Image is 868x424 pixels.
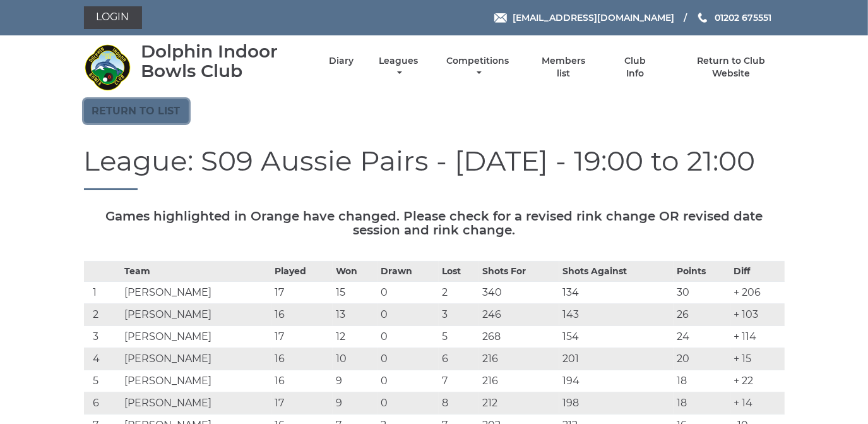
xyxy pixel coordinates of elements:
[513,12,674,23] span: [EMAIL_ADDRESS][DOMAIN_NAME]
[479,326,559,348] td: 268
[439,262,479,282] th: Lost
[730,370,784,392] td: + 22
[479,370,559,392] td: 216
[378,392,439,415] td: 0
[333,304,378,326] td: 13
[333,348,378,370] td: 10
[84,348,122,370] td: 4
[444,55,513,80] a: Competitions
[333,326,378,348] td: 12
[333,370,378,392] td: 9
[615,55,656,80] a: Club Info
[272,326,333,348] td: 17
[479,348,559,370] td: 216
[559,262,673,282] th: Shots Against
[378,326,439,348] td: 0
[378,282,439,304] td: 0
[494,13,507,23] img: Email
[141,42,307,81] div: Dolphin Indoor Bowls Club
[333,262,378,282] th: Won
[439,304,479,326] td: 3
[272,370,333,392] td: 16
[378,262,439,282] th: Drawn
[698,13,707,23] img: Phone us
[494,11,674,25] a: Email [EMAIL_ADDRESS][DOMAIN_NAME]
[84,326,122,348] td: 3
[730,282,784,304] td: + 206
[674,262,730,282] th: Points
[559,392,673,415] td: 198
[439,348,479,370] td: 6
[559,370,673,392] td: 194
[534,55,592,80] a: Members list
[84,304,122,326] td: 2
[674,282,730,304] td: 30
[559,282,673,304] td: 134
[333,282,378,304] td: 15
[479,282,559,304] td: 340
[696,11,771,25] a: Phone us 01202 675551
[674,326,730,348] td: 24
[272,348,333,370] td: 16
[439,326,479,348] td: 5
[84,145,785,190] h1: League: S09 Aussie Pairs - [DATE] - 19:00 to 21:00
[121,262,271,282] th: Team
[674,348,730,370] td: 20
[730,348,784,370] td: + 15
[121,326,271,348] td: [PERSON_NAME]
[121,348,271,370] td: [PERSON_NAME]
[84,209,785,237] h5: Games highlighted in Orange have changed. Please check for a revised rink change OR revised date ...
[84,392,122,415] td: 6
[121,370,271,392] td: [PERSON_NAME]
[333,392,378,415] td: 9
[84,282,122,304] td: 1
[84,6,142,29] a: Login
[376,55,421,80] a: Leagues
[121,304,271,326] td: [PERSON_NAME]
[272,282,333,304] td: 17
[479,262,559,282] th: Shots For
[674,304,730,326] td: 26
[559,304,673,326] td: 143
[378,348,439,370] td: 0
[674,370,730,392] td: 18
[559,348,673,370] td: 201
[378,304,439,326] td: 0
[730,262,784,282] th: Diff
[272,262,333,282] th: Played
[674,392,730,415] td: 18
[479,392,559,415] td: 212
[378,370,439,392] td: 0
[329,55,354,67] a: Diary
[730,392,784,415] td: + 14
[559,326,673,348] td: 154
[84,370,122,392] td: 5
[730,304,784,326] td: + 103
[439,392,479,415] td: 8
[84,99,189,123] a: Return to list
[272,392,333,415] td: 17
[84,44,131,91] img: Dolphin Indoor Bowls Club
[439,370,479,392] td: 7
[715,12,771,23] span: 01202 675551
[730,326,784,348] td: + 114
[272,304,333,326] td: 16
[439,282,479,304] td: 2
[121,282,271,304] td: [PERSON_NAME]
[479,304,559,326] td: 246
[677,55,784,80] a: Return to Club Website
[121,392,271,415] td: [PERSON_NAME]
